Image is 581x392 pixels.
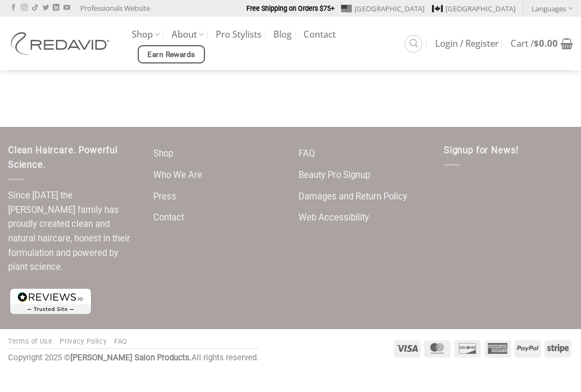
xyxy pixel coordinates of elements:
[216,25,261,44] a: Pro Stylists
[42,4,49,12] a: Follow on Twitter
[172,24,204,45] a: About
[8,189,137,275] p: Since [DATE] the [PERSON_NAME] family has proudly created clean and natural haircare, honest in t...
[299,144,315,165] a: FAQ
[21,4,27,12] a: Follow on Instagram
[273,25,292,44] a: Blog
[8,352,259,365] div: Copyright 2025 © All rights reserved.
[246,4,335,12] strong: Free Shipping on Orders $75+
[32,4,38,12] a: Follow on TikTok
[147,49,195,61] span: Earn Rewards
[70,353,192,362] strong: [PERSON_NAME] Salon Products.
[132,24,160,45] a: Shop
[534,37,539,49] span: $
[153,208,184,229] a: Contact
[435,39,499,48] span: Login / Register
[303,25,336,44] a: Contact
[63,4,70,12] a: Follow on YouTube
[432,1,515,17] a: [GEOGRAPHIC_DATA]
[341,1,424,17] a: [GEOGRAPHIC_DATA]
[299,187,407,208] a: Damages and Return Policy
[8,287,93,316] img: reviews-trust-logo-1.png
[299,208,369,229] a: Web Accessibility
[114,337,127,345] a: FAQ
[8,337,53,345] a: Terms of Use
[534,37,558,49] bdi: 0.00
[532,1,573,16] a: Languages
[153,165,202,186] a: Who We Are
[8,145,118,170] span: Clean Haircare. Powerful Science.
[153,187,176,208] a: Press
[60,337,107,345] a: Privacy Policy
[8,32,116,55] img: REDAVID Salon Products | United States
[153,144,173,165] a: Shop
[10,4,17,12] a: Follow on Facebook
[299,165,370,186] a: Beauty Pro Signup
[435,34,499,53] a: Login / Register
[511,32,573,55] a: Cart /$0.00
[405,35,422,53] a: Search
[138,45,205,63] a: Earn Rewards
[53,4,59,12] a: Follow on LinkedIn
[511,39,558,48] span: Cart /
[444,145,519,155] span: Signup for News!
